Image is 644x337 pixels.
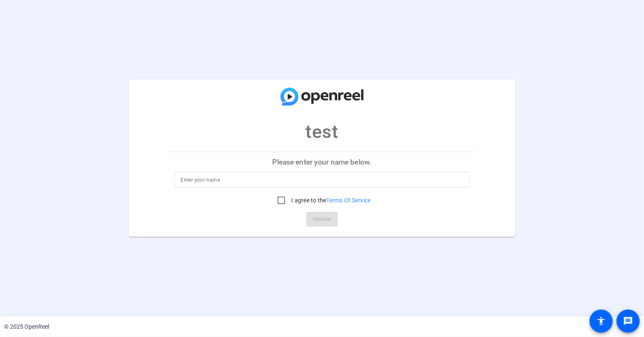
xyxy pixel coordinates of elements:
input: Enter your name [181,175,463,185]
mat-icon: accessibility [596,316,606,326]
p: test [305,118,338,145]
a: Terms Of Service [327,197,371,204]
img: company-logo [281,88,363,106]
div: © 2025 OpenReel [4,322,49,331]
p: Please enter your name below. [168,152,477,172]
label: I agree to the [290,196,371,204]
mat-icon: message [623,316,633,326]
